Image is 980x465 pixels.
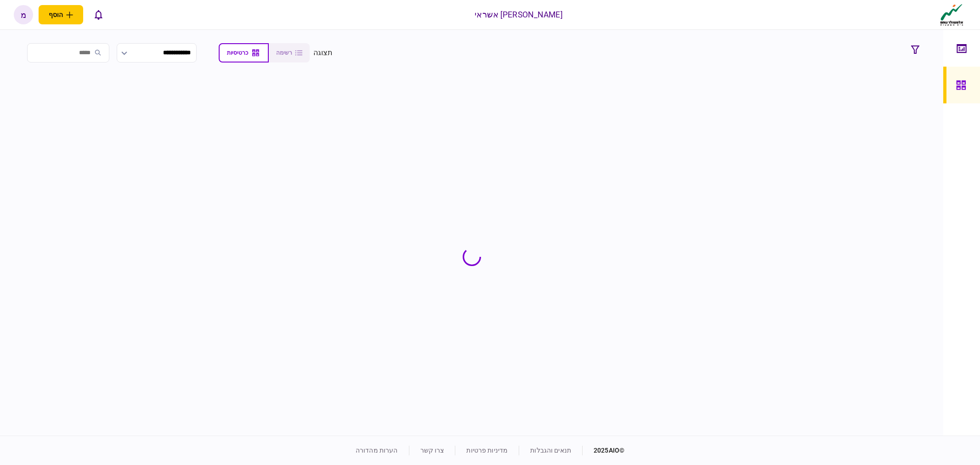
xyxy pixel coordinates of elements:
[89,5,108,24] button: פתח רשימת התראות
[475,9,563,21] div: [PERSON_NAME] אשראי
[530,447,571,454] a: תנאים והגבלות
[219,43,269,62] button: כרטיסיות
[356,447,398,454] a: הערות מהדורה
[313,47,333,58] div: תצוגה
[269,43,310,62] button: רשימה
[938,3,965,26] img: client company logo
[39,5,83,24] button: פתח תפריט להוספת לקוח
[420,447,444,454] a: צרו קשר
[14,5,33,24] button: מ
[582,446,624,455] div: © 2025 AIO
[227,50,248,56] span: כרטיסיות
[276,50,292,56] span: רשימה
[466,447,508,454] a: מדיניות פרטיות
